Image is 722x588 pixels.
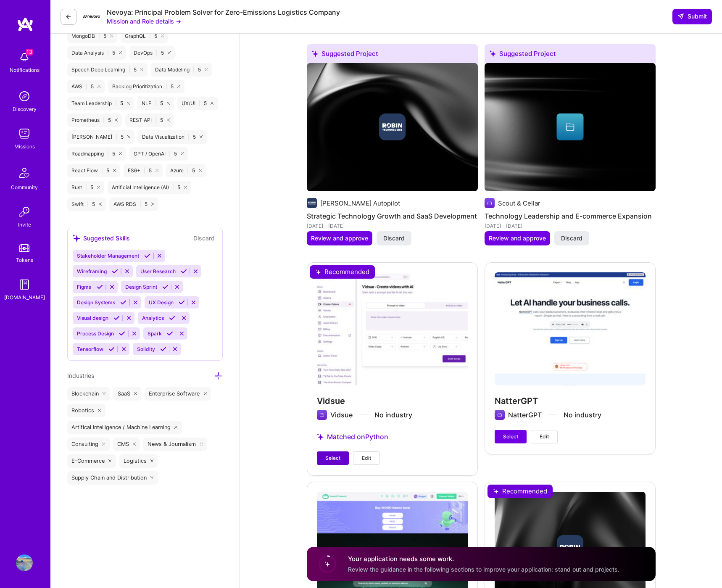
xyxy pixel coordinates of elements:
[77,253,139,259] span: Stakeholder Management
[167,119,170,121] i: icon Close
[177,85,180,88] i: icon Close
[142,315,164,321] span: Analytics
[156,253,163,259] i: Reject
[188,134,190,140] span: |
[205,68,208,71] i: icon Close
[199,169,202,172] i: icon Close
[120,299,126,306] i: Accept
[172,346,178,352] i: Reject
[73,235,80,242] i: icon SuggestedTeams
[77,284,92,290] span: Figma
[125,284,157,290] span: Design Sprint
[67,164,120,177] div: React Flow 5
[67,147,126,161] div: Roadmapping 5
[561,234,582,243] span: Discard
[377,231,411,245] button: Discard
[200,443,203,446] i: icon Close
[677,12,707,21] span: Submit
[151,63,212,76] div: Data Modeling 5
[307,221,478,230] div: [DATE] - [DATE]
[167,102,170,105] i: icon Close
[67,63,148,76] div: Speech Deep Learning 5
[16,88,33,105] img: discovery
[179,299,185,306] i: Accept
[155,100,157,107] span: |
[181,315,187,321] i: Reject
[129,46,175,60] div: DevOps 5
[119,330,125,337] i: Accept
[150,476,154,480] i: icon Close
[97,85,100,88] i: icon Close
[115,119,118,121] i: icon Close
[112,268,118,274] i: Accept
[169,315,175,321] i: Accept
[144,167,145,174] span: |
[150,459,154,463] i: icon Close
[138,130,207,144] div: Data Visualization 5
[143,438,207,451] div: News & Journalism
[192,268,199,274] i: Reject
[190,299,197,306] i: Reject
[124,268,130,274] i: Reject
[177,97,218,110] div: UX/UI 5
[67,471,158,485] div: Supply Chain and Distribution
[131,330,137,337] i: Reject
[200,135,203,138] i: icon Close
[97,186,100,189] i: icon Close
[166,83,167,90] span: |
[103,392,106,396] i: icon Close
[540,433,549,440] span: Edit
[169,150,171,157] span: |
[67,130,134,144] div: [PERSON_NAME] 5
[485,221,656,230] div: [DATE] - [DATE]
[108,459,112,463] i: icon Close
[113,169,116,172] i: icon Close
[14,163,34,183] img: Community
[67,80,105,93] div: AWS 5
[113,387,142,401] div: SaaS
[107,17,181,26] button: Mission and Role details →
[311,234,368,243] span: Review and approve
[129,147,188,161] div: GPT / OpenAI 5
[73,234,130,243] div: Suggested Skills
[485,211,656,221] h4: Technology Leadership and E-commerce Expansion
[14,142,35,151] div: Missions
[187,167,189,174] span: |
[307,63,478,191] img: cover
[67,181,104,194] div: Rust 5
[672,9,712,24] button: Submit
[174,426,178,429] i: icon Close
[121,346,127,352] i: Reject
[155,169,158,172] i: icon Close
[166,164,206,177] div: Azure 5
[65,13,72,20] i: icon LeftArrowDark
[312,50,318,57] i: icon SuggestedTeams
[67,421,182,434] div: Artifical Intelligence / Machine Learning
[67,454,116,468] div: E-Commerce
[203,392,207,396] i: icon Close
[307,198,317,208] img: Company logo
[67,372,94,379] span: Industries
[67,198,106,211] div: Swift 5
[67,46,126,60] div: Data Analysis 5
[85,184,87,191] span: |
[181,268,187,274] i: Accept
[129,66,130,73] span: |
[67,404,105,417] div: Robotics
[348,566,619,573] span: Review the guidance in the following sections to improve your application: stand out and projects.
[199,100,200,107] span: |
[140,268,176,274] span: User Research
[67,29,117,43] div: MongoDB 5
[379,113,406,140] img: Company logo
[167,330,173,337] i: Accept
[168,51,171,54] i: icon Close
[67,438,110,451] div: Consulting
[134,392,137,396] i: icon Close
[485,198,495,208] img: Company logo
[140,201,141,208] span: |
[14,554,35,571] a: User Avatar
[161,34,164,37] i: icon Close
[181,152,184,155] i: icon Close
[119,454,158,468] div: Logistics
[10,66,40,74] div: Notifications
